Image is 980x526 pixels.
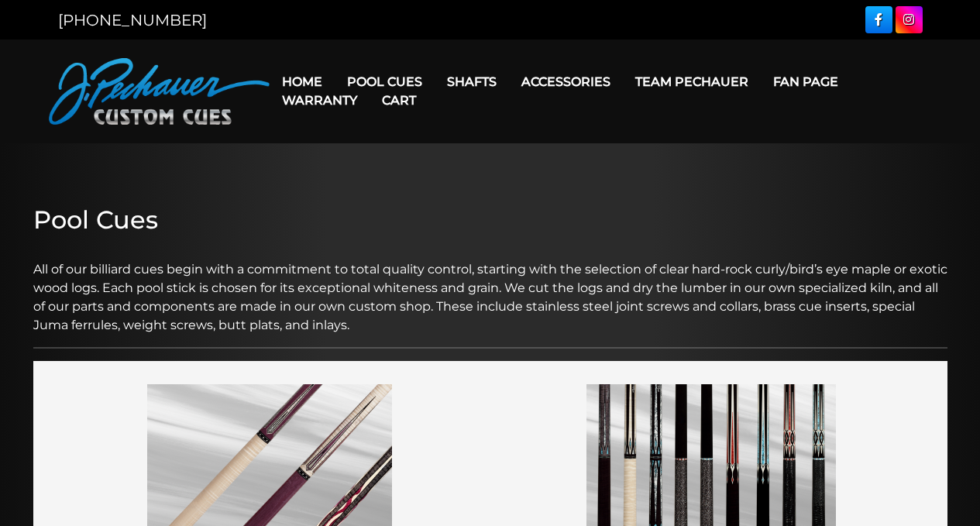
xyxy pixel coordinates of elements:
a: Warranty [270,81,370,120]
a: Accessories [509,62,623,101]
a: Cart [370,81,428,120]
a: Home [270,62,335,101]
a: [PHONE_NUMBER] [58,11,207,29]
a: Fan Page [761,62,851,101]
a: Shafts [435,62,509,101]
a: Pool Cues [335,62,435,101]
img: Pechauer Custom Cues [49,58,270,125]
p: All of our billiard cues begin with a commitment to total quality control, starting with the sele... [33,242,947,335]
h2: Pool Cues [33,205,947,235]
a: Team Pechauer [623,62,761,101]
